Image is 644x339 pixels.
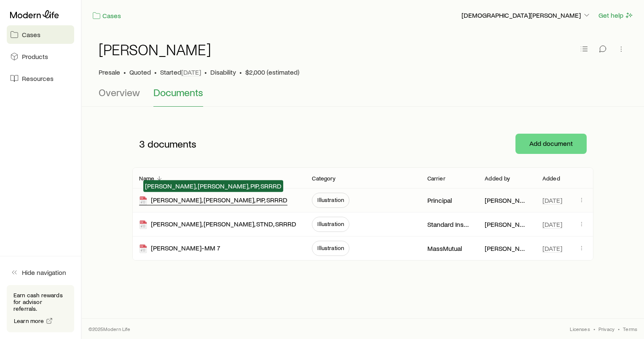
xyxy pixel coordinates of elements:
[618,326,620,332] span: •
[239,68,242,76] span: •
[542,196,562,204] span: [DATE]
[427,220,472,229] p: Standard Insurance Company
[598,326,614,332] a: Privacy
[427,244,462,253] p: MassMutual
[99,86,627,107] div: Case details tabs
[542,175,560,182] p: Added
[139,175,154,182] p: Name
[148,138,196,150] span: documents
[89,326,131,332] p: © 2025 Modern Life
[570,326,590,332] a: Licenses
[427,175,445,182] p: Carrier
[485,244,529,253] p: [PERSON_NAME]
[7,47,74,66] a: Products
[515,134,587,154] button: Add document
[485,196,529,204] p: [PERSON_NAME]
[22,30,40,39] span: Cases
[312,175,335,182] p: Category
[14,318,44,324] span: Learn more
[317,196,344,203] span: Illustration
[461,11,591,21] button: [DEMOGRAPHIC_DATA][PERSON_NAME]
[7,285,74,332] div: Earn cash rewards for advisor referrals.Learn more
[317,245,344,251] span: Illustration
[598,11,634,20] button: Get help
[139,220,296,229] div: [PERSON_NAME], [PERSON_NAME], STND, SRRRD
[7,263,74,282] button: Hide navigation
[7,25,74,44] a: Cases
[22,74,54,83] span: Resources
[22,268,66,277] span: Hide navigation
[245,68,299,76] span: $2,000 (estimated)
[542,220,562,229] span: [DATE]
[462,11,591,19] p: [DEMOGRAPHIC_DATA][PERSON_NAME]
[427,196,452,204] p: Principal
[181,68,201,76] span: [DATE]
[99,41,211,58] h1: [PERSON_NAME]
[99,86,140,98] span: Overview
[139,196,287,205] div: [PERSON_NAME], [PERSON_NAME], PIP, SRRRD
[623,326,637,332] a: Terms
[154,68,157,76] span: •
[593,326,595,332] span: •
[485,220,529,229] p: [PERSON_NAME]
[160,68,201,76] p: Started
[317,221,344,227] span: Illustration
[22,52,48,61] span: Products
[129,68,151,76] span: Quoted
[99,68,120,76] p: Presale
[7,69,74,88] a: Resources
[13,292,67,312] p: Earn cash rewards for advisor referrals.
[92,11,121,21] a: Cases
[139,244,220,253] div: [PERSON_NAME]-MM 7
[123,68,126,76] span: •
[153,86,203,98] span: Documents
[139,138,145,150] span: 3
[210,68,236,76] p: Disability
[485,175,510,182] p: Added by
[204,68,207,76] span: •
[542,244,562,253] span: [DATE]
